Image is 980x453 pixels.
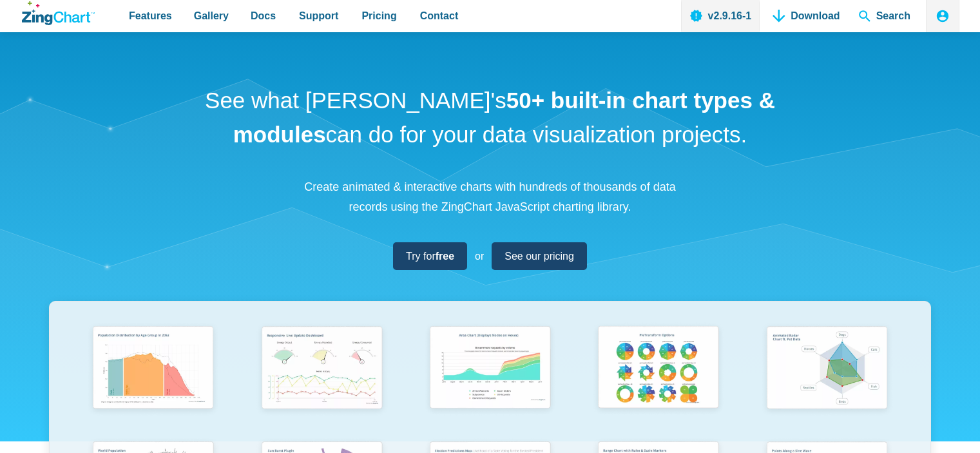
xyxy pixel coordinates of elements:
[393,242,467,270] a: Try forfree
[237,321,405,436] a: Responsive Live Update Dashboard
[200,84,780,151] h1: See what [PERSON_NAME]'s can do for your data visualization projects.
[743,321,911,436] a: Animated Radar Chart ft. Pet Data
[129,7,172,24] span: Features
[361,7,396,24] span: Pricing
[420,7,459,24] span: Contact
[251,7,276,24] span: Docs
[255,321,389,417] img: Responsive Live Update Dashboard
[591,321,725,417] img: Pie Transform Options
[299,7,338,24] span: Support
[86,321,220,417] img: Population Distribution by Age Group in 2052
[297,177,684,217] p: Create animated & interactive charts with hundreds of thousands of data records using the ZingCha...
[475,247,484,265] span: or
[504,247,574,265] span: See our pricing
[492,242,587,270] a: See our pricing
[574,321,742,436] a: Pie Transform Options
[22,1,95,25] a: ZingChart Logo. Click to return to the homepage
[406,247,454,265] span: Try for
[233,88,775,147] strong: 50+ built-in chart types & modules
[194,7,229,24] span: Gallery
[69,321,237,436] a: Population Distribution by Age Group in 2052
[760,321,894,417] img: Animated Radar Chart ft. Pet Data
[436,251,454,262] strong: free
[406,321,574,436] a: Area Chart (Displays Nodes on Hover)
[423,321,557,417] img: Area Chart (Displays Nodes on Hover)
